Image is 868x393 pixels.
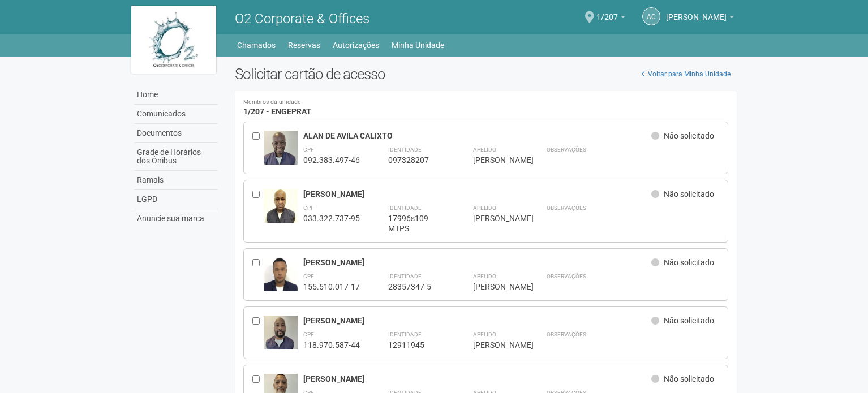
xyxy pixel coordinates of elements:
a: Minha Unidade [392,37,444,53]
strong: Identidade [388,273,422,279]
div: 033.322.737-95 [303,213,360,223]
a: Anuncie sua marca [134,209,218,228]
a: AC [642,7,660,25]
strong: Identidade [388,205,422,211]
div: 28357347-5 [388,282,445,292]
strong: Observações [547,273,586,279]
a: [PERSON_NAME] [666,14,734,23]
div: [PERSON_NAME] [473,282,518,292]
a: Documentos [134,124,218,143]
strong: Apelido [473,205,496,211]
a: Autorizações [333,37,379,53]
span: Não solicitado [664,258,714,267]
div: 118.970.587-44 [303,340,360,350]
img: user.jpg [264,316,298,353]
a: Grade de Horários dos Ônibus [134,143,218,171]
a: LGPD [134,190,218,209]
div: 155.510.017-17 [303,282,360,292]
img: logo.jpg [131,6,216,74]
span: Não solicitado [664,189,714,198]
span: Não solicitado [664,316,714,325]
strong: Apelido [473,331,496,338]
small: Membros da unidade [243,100,728,106]
strong: CPF [303,273,314,279]
h4: 1/207 - ENGEPRAT [243,100,728,116]
span: O2 Corporate & Offices [235,11,369,27]
div: 12911945 [388,340,445,350]
strong: Apelido [473,146,496,153]
div: [PERSON_NAME] [303,316,651,326]
strong: Observações [547,205,586,211]
span: Não solicitado [664,374,714,383]
a: Ramais [134,171,218,190]
div: 097328207 [388,155,445,165]
strong: CPF [303,146,314,153]
div: ALAN DE AVILA CALIXTO [303,131,651,141]
img: user.jpg [264,131,298,174]
div: [PERSON_NAME] [473,155,518,165]
span: 1/207 [596,2,618,21]
strong: Apelido [473,273,496,279]
strong: Identidade [388,146,422,153]
span: Andréa Cunha [666,2,727,21]
img: user.jpg [264,189,298,225]
img: user.jpg [264,257,298,296]
span: Não solicitado [664,131,714,140]
a: Voltar para Minha Unidade [635,66,737,83]
div: 092.383.497-46 [303,155,360,165]
strong: CPF [303,331,314,338]
div: [PERSON_NAME] [303,374,651,384]
a: Chamados [237,37,276,53]
strong: Identidade [388,331,422,338]
div: [PERSON_NAME] [303,189,651,199]
div: [PERSON_NAME] [303,257,651,267]
a: Comunicados [134,105,218,124]
div: [PERSON_NAME] [473,340,518,350]
a: Reservas [288,37,320,53]
h2: Solicitar cartão de acesso [235,66,737,83]
strong: Observações [547,331,586,338]
strong: CPF [303,205,314,211]
a: Home [134,85,218,105]
strong: Observações [547,146,586,153]
a: 1/207 [596,14,625,23]
div: [PERSON_NAME] [473,213,518,223]
div: 17996s109 MTPS [388,213,445,234]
